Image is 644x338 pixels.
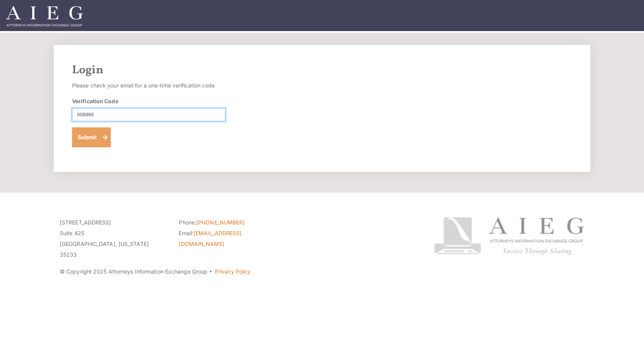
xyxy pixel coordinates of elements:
h2: Login [72,63,572,77]
li: Phone: [179,217,286,228]
p: [STREET_ADDRESS] Suite 425 [GEOGRAPHIC_DATA], [US_STATE] 35233 [60,217,167,260]
p: © Copyright 2025 Attorneys Information Exchange Group [60,266,405,277]
p: Please check your email for a one-time verification code [72,80,225,91]
li: Email: [179,228,286,249]
a: Privacy Policy [215,268,251,275]
button: Submit [72,127,111,147]
img: Attorneys Information Exchange Group logo [434,217,584,255]
span: · [209,271,212,275]
label: Verification Code [72,97,118,105]
a: [PHONE_NUMBER] [196,219,245,226]
a: [EMAIL_ADDRESS][DOMAIN_NAME] [179,230,242,247]
img: Attorneys Information Exchange Group [6,6,83,26]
